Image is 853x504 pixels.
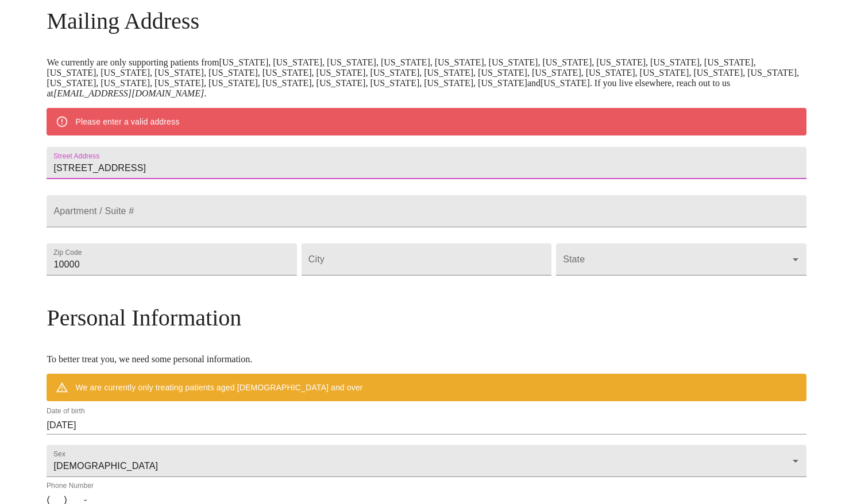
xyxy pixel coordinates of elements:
[47,408,85,415] label: Date of birth
[47,483,94,490] label: Phone Number
[47,57,806,99] p: We currently are only supporting patients from [US_STATE], [US_STATE], [US_STATE], [US_STATE], [U...
[53,88,204,98] em: [EMAIL_ADDRESS][DOMAIN_NAME]
[75,111,179,132] div: Please enter a valid address
[47,354,806,365] p: To better treat you, we need some personal information.
[75,377,362,398] div: We are currently only treating patients aged [DEMOGRAPHIC_DATA] and over
[556,243,806,276] div: ​
[47,7,806,34] h3: Mailing Address
[47,304,806,331] h3: Personal Information
[47,445,806,477] div: [DEMOGRAPHIC_DATA]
